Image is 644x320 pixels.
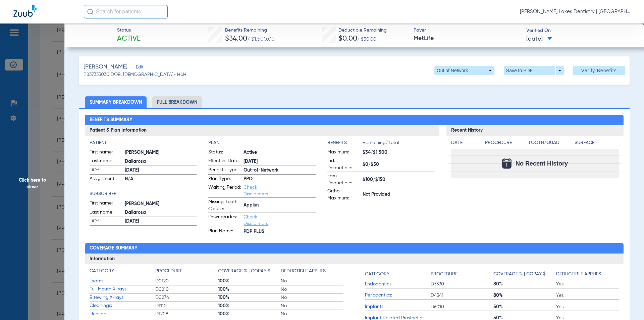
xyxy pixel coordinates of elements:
span: $34.00 [225,35,247,42]
span: N/A [125,176,197,183]
h4: Procedure [485,139,526,146]
span: No [281,303,343,309]
button: Out of Network [434,66,494,75]
app-breakdown-title: Deductible Applies [281,268,343,277]
span: $0/$50 [363,161,435,168]
span: Verified On [526,27,633,34]
span: Dallarosa [125,209,197,216]
span: Verify Benefits [581,68,617,73]
span: Assignment: [90,175,122,183]
span: No [281,294,343,301]
span: Fluoride: [90,311,155,318]
span: [DATE] [125,167,197,174]
span: Remaining/Total [363,139,435,149]
span: Not Provided [363,191,435,198]
span: DOB: [90,167,122,175]
app-breakdown-title: Date [451,139,479,149]
span: [DATE] [125,218,197,225]
span: (1837333030) DOB: [DEMOGRAPHIC_DATA] - HoH [84,71,186,78]
span: D6010 [431,304,493,310]
span: Maximum: [327,149,360,157]
iframe: Chat Widget [610,288,644,320]
button: Verify Benefits [573,66,625,75]
span: D0210 [155,286,218,293]
span: Status [117,27,141,34]
span: No [281,311,343,317]
h4: Patient [90,139,197,146]
app-breakdown-title: Procedure [485,139,526,149]
span: Ortho Maximum: [327,188,360,202]
img: Calendar [502,158,512,169]
span: Last name: [90,209,122,217]
h4: Deductible Applies [556,271,601,278]
h4: Category [365,271,389,278]
app-breakdown-title: Surface [575,139,619,149]
span: Downgrades: [208,214,241,227]
span: Full Mouth X-rays: [90,286,155,293]
span: D1208 [155,311,218,317]
span: Bitewing X-rays: [90,294,155,301]
span: No Recent History [516,160,568,167]
h3: Recent History [446,125,624,136]
h4: Procedure [155,268,182,275]
h4: Surface [575,139,619,146]
span: Edit [136,65,142,71]
span: Yes [556,304,619,310]
span: DOB: [90,218,122,226]
span: Effective Date: [208,157,241,166]
span: / $1,500.00 [247,37,275,42]
span: $34/$1,500 [363,149,435,156]
span: Payer [414,27,521,34]
input: Search for patients [84,5,168,18]
h4: Coverage % | Copay $ [218,268,270,275]
span: [DATE] [526,35,552,43]
app-breakdown-title: Category [365,268,431,280]
li: Summary Breakdown [85,96,147,108]
span: 100% [218,294,281,301]
h4: Category [90,268,114,275]
h4: Deductible Applies [281,268,326,275]
span: Active [117,34,141,44]
span: 100% [218,286,281,293]
h2: Coverage Summary [85,243,624,254]
span: Fam. Deductible: [327,173,360,187]
span: Missing Tooth Clause: [208,198,241,213]
app-breakdown-title: Subscriber [90,190,197,197]
span: D0120 [155,278,218,284]
span: No [281,286,343,293]
span: 80% [493,281,556,287]
h3: Information [85,254,624,264]
span: Yes [556,281,619,287]
span: Implants: [365,303,431,310]
h4: Plan [208,139,316,146]
h4: Coverage % | Copay $ [493,271,546,278]
span: MetLife [414,34,521,43]
span: Yes [556,292,619,299]
span: [PERSON_NAME] [84,63,127,71]
span: PPO [244,176,316,183]
span: 100% [218,311,281,317]
span: 50% [493,304,556,310]
span: Deductible Remaining [338,27,387,34]
span: $100/$150 [363,176,435,183]
span: D0274 [155,294,218,301]
span: Cleanings: [90,302,155,309]
h3: Patient & Plan Information [85,125,439,136]
span: Dallarosa [125,158,197,165]
span: [PERSON_NAME] [125,200,197,208]
h4: Date [451,139,479,146]
span: Plan Name: [208,228,241,236]
span: Periodontics: [365,292,431,299]
span: 100% [218,303,281,309]
li: Full Breakdown [152,96,202,108]
a: Check Disclaimers [244,185,268,196]
span: / $50.00 [357,37,376,42]
span: Waiting Period: [208,184,241,197]
span: PDP PLUS [244,228,316,235]
span: D3330 [431,281,493,287]
span: 100% [218,278,281,284]
span: First name: [90,149,122,157]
